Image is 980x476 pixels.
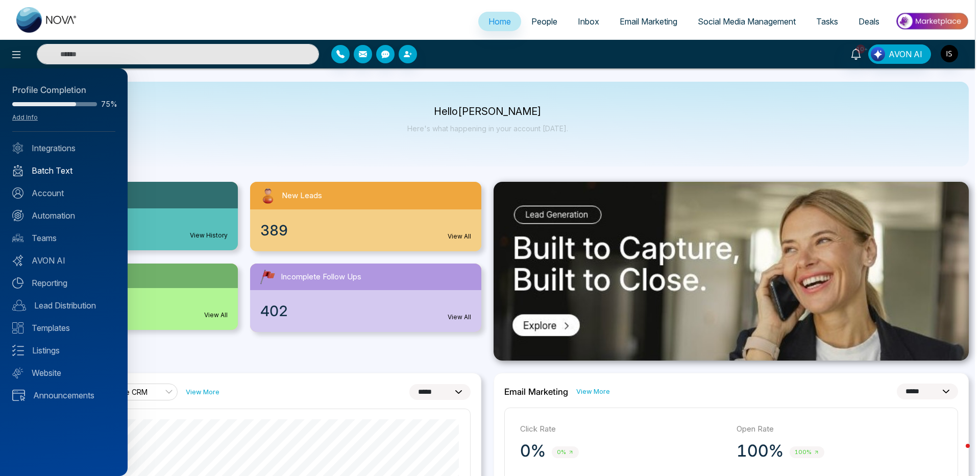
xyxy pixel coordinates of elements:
a: Account [12,187,115,199]
img: Listings.svg [12,345,24,356]
a: Lead Distribution [12,299,115,312]
a: Website [12,367,115,379]
div: Profile Completion [12,84,115,97]
img: Automation.svg [12,210,23,221]
img: Templates.svg [12,322,23,334]
a: Automation [12,209,115,222]
a: Batch Text [12,164,115,177]
a: Announcements [12,389,115,401]
a: Add Info [12,113,38,121]
a: AVON AI [12,254,115,267]
img: Avon-AI.svg [12,255,23,266]
img: team.svg [12,232,23,244]
a: Listings [12,344,115,356]
img: announcements.svg [12,390,25,401]
img: Lead-dist.svg [12,300,26,311]
a: Integrations [12,142,115,154]
a: Templates [12,322,115,334]
span: 75% [101,101,115,108]
img: Integrated.svg [12,142,23,154]
img: Account.svg [12,187,23,199]
img: batch_text_white.png [12,165,23,176]
iframe: Intercom live chat [945,441,970,466]
img: Website.svg [12,367,23,378]
a: Teams [12,232,115,244]
a: Reporting [12,277,115,289]
img: Reporting.svg [12,277,23,289]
